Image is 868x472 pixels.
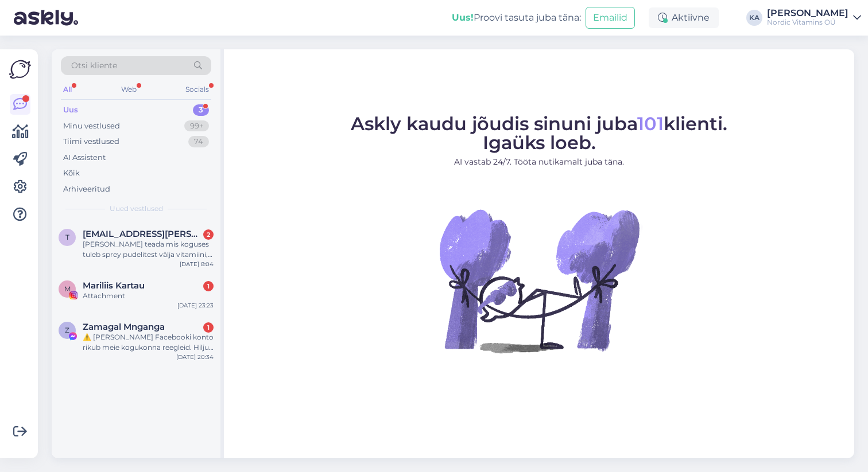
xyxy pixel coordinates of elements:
div: [DATE] 23:23 [177,301,214,310]
span: 101 [637,112,664,135]
img: Askly Logo [9,58,31,80]
div: 3 [193,104,209,116]
div: [PERSON_NAME] [767,9,848,18]
button: Emailid [586,7,635,29]
div: Uus [63,104,78,116]
span: Otsi kliente [71,60,117,72]
span: Uued vestlused [110,204,163,214]
img: No Chat active [436,177,642,384]
div: Web [119,82,139,97]
div: KA [746,10,762,26]
div: Socials [183,82,211,97]
div: Proovi tasuta juba täna: [452,11,581,25]
b: Uus! [452,12,474,23]
div: Kõik [63,167,80,179]
div: [PERSON_NAME] teada mis koguses tuleb sprey pudelitest välja vitamiini, et saaksin eraldi pudelis... [83,239,214,260]
div: All [61,82,74,97]
div: 2 [203,229,214,240]
span: Z [65,326,69,334]
span: triin.koppel@hotmail.com [83,229,202,239]
div: Arhiveeritud [63,184,110,195]
p: AI vastab 24/7. Tööta nutikamalt juba täna. [351,156,727,168]
a: [PERSON_NAME]Nordic Vitamins OÜ [767,9,861,27]
span: M [64,284,71,293]
div: [DATE] 20:34 [176,353,214,361]
div: Tiimi vestlused [63,136,119,147]
div: 74 [188,136,209,147]
div: Attachment [83,291,214,301]
div: 1 [203,322,214,333]
div: ⚠️ [PERSON_NAME] Facebooki konto rikub meie kogukonna reegleid. Hiljuti on meie süsteem saanud ka... [83,332,214,353]
div: 99+ [184,120,209,132]
span: Zamagal Mnganga [83,322,165,332]
span: Askly kaudu jõudis sinuni juba klienti. Igaüks loeb. [351,112,727,154]
span: Mariliis Kartau [83,280,145,291]
span: t [65,233,69,241]
div: AI Assistent [63,152,106,163]
div: [DATE] 8:04 [180,260,214,268]
div: Aktiivne [649,7,719,28]
div: Nordic Vitamins OÜ [767,18,848,27]
div: Minu vestlused [63,120,120,132]
div: 1 [203,281,214,291]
